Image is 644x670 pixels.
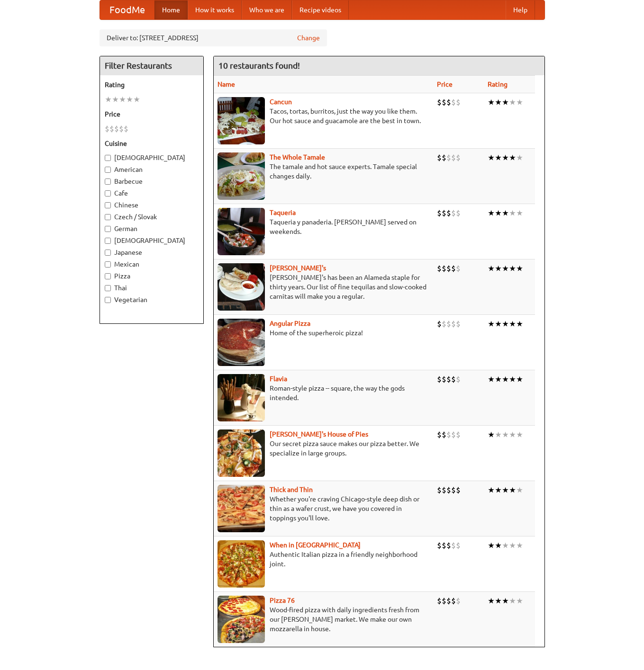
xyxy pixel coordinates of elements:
li: $ [456,152,461,163]
li: $ [451,429,456,440]
a: Name [218,80,235,88]
a: [PERSON_NAME]'s House of Pies [270,430,368,438]
li: $ [437,97,442,107]
li: $ [451,97,456,107]
li: $ [442,208,446,218]
li: $ [446,596,451,606]
li: $ [451,540,456,551]
label: Japanese [105,248,199,257]
ng-pluralize: 10 restaurants found! [218,61,300,70]
li: ★ [516,596,523,606]
li: ★ [495,263,502,274]
li: $ [451,485,456,495]
li: ★ [495,485,502,495]
li: $ [456,540,461,551]
li: ★ [488,540,495,551]
p: Tacos, tortas, burritos, just the way you like them. Our hot sauce and guacamole are the best in ... [218,107,430,125]
li: $ [442,540,446,551]
h5: Rating [105,80,199,89]
li: $ [437,319,442,329]
li: ★ [126,94,133,105]
label: Chinese [105,200,199,210]
li: $ [451,208,456,218]
li: $ [109,124,114,134]
li: ★ [509,429,516,440]
input: [DEMOGRAPHIC_DATA] [105,155,111,161]
label: [DEMOGRAPHIC_DATA] [105,236,199,245]
li: ★ [495,596,502,606]
img: angular.jpg [218,319,265,366]
img: luigis.jpg [218,429,265,477]
p: Our secret pizza sauce makes our pizza better. We specialize in large groups. [218,439,430,458]
a: [PERSON_NAME]'s [270,264,326,272]
li: ★ [516,152,523,163]
li: ★ [502,485,509,495]
li: $ [446,97,451,107]
li: ★ [516,429,523,440]
li: ★ [112,94,119,105]
li: $ [437,540,442,551]
li: ★ [502,319,509,329]
input: Thai [105,285,111,291]
li: ★ [488,208,495,218]
li: ★ [502,429,509,440]
a: Rating [488,80,508,88]
li: ★ [509,152,516,163]
li: $ [442,485,446,495]
li: ★ [509,485,516,495]
li: ★ [502,374,509,384]
li: ★ [495,97,502,107]
li: ★ [516,263,523,274]
li: $ [437,596,442,606]
li: ★ [488,263,495,274]
li: $ [456,429,461,440]
li: $ [456,485,461,495]
h4: Filter Restaurants [100,56,203,75]
li: $ [119,124,124,134]
b: The Whole Tamale [270,153,325,161]
li: ★ [502,596,509,606]
a: FoodMe [100,0,154,19]
a: Angular Pizza [270,320,310,327]
li: ★ [502,97,509,107]
li: ★ [516,97,523,107]
li: $ [442,374,446,384]
li: ★ [516,485,523,495]
p: Wood-fired pizza with daily ingredients fresh from our [PERSON_NAME] market. We make our own mozz... [218,605,430,634]
li: ★ [509,263,516,274]
li: ★ [516,319,523,329]
img: cancun.jpg [218,97,265,144]
label: Czech / Slovak [105,212,199,222]
h5: Cuisine [105,139,199,148]
li: ★ [509,374,516,384]
li: $ [442,596,446,606]
p: Roman-style pizza -- square, the way the gods intended. [218,384,430,402]
li: $ [105,124,109,134]
li: $ [437,152,442,163]
li: $ [437,429,442,440]
img: flavia.jpg [218,374,265,421]
li: $ [124,124,128,134]
img: wheninrome.jpg [218,540,265,588]
li: $ [456,208,461,218]
img: pedros.jpg [218,263,265,311]
a: Pizza 76 [270,597,295,604]
b: Cancun [270,98,292,106]
label: Cafe [105,188,199,198]
li: ★ [495,208,502,218]
p: Taqueria y panaderia. [PERSON_NAME] served on weekends. [218,217,430,236]
a: How it works [188,0,242,19]
li: ★ [488,429,495,440]
p: Home of the superheroic pizza! [218,328,430,338]
h5: Price [105,109,199,119]
p: The tamale and hot sauce experts. Tamale special changes daily. [218,162,430,181]
label: [DEMOGRAPHIC_DATA] [105,153,199,162]
input: Vegetarian [105,297,111,303]
label: Mexican [105,259,199,269]
a: Home [154,0,188,19]
li: $ [442,319,446,329]
input: Chinese [105,202,111,208]
li: ★ [488,485,495,495]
